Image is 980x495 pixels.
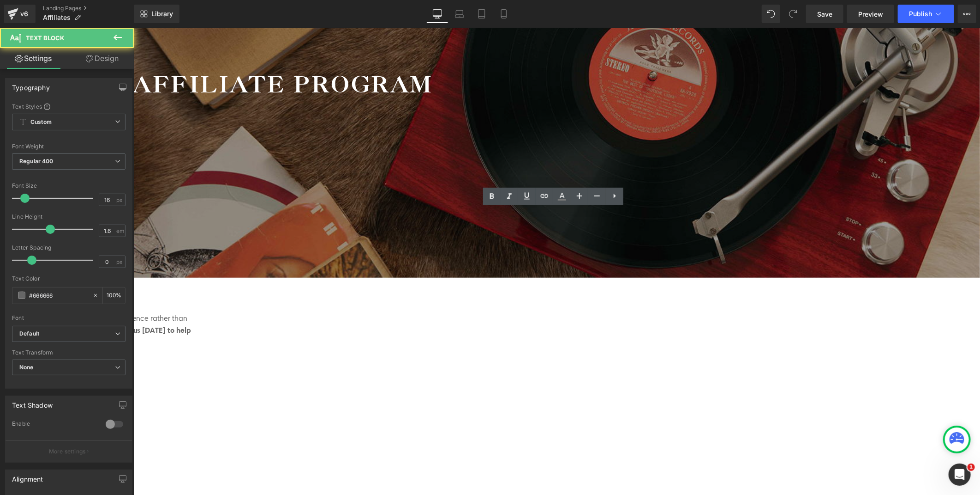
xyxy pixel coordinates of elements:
button: Publish [898,5,954,23]
p: More settings [49,447,86,456]
i: Default [19,330,39,338]
div: Text Shadow [12,396,53,409]
button: Undo [762,5,780,23]
span: Text Block [26,34,64,42]
div: Text Styles [12,103,125,110]
div: Letter Spacing [12,244,125,251]
div: Font Size [12,183,125,189]
a: Landing Pages [43,5,134,12]
a: Preview [847,5,894,23]
button: More settings [6,440,132,462]
span: px [116,259,124,265]
div: Text Color [12,275,125,282]
div: v6 [18,8,30,20]
a: Desktop [426,5,448,23]
span: Publish [909,10,932,18]
div: Typography [12,79,50,92]
a: Tablet [471,5,493,23]
div: Enable [12,420,96,430]
span: px [116,197,124,203]
div: Font Weight [12,143,125,150]
div: Alignment [12,470,43,483]
span: 1 [968,464,975,471]
div: % [103,287,125,304]
b: None [19,364,34,371]
button: Redo [784,5,802,23]
iframe: Intercom live chat [949,464,971,486]
a: Mobile [493,5,515,23]
b: Regular 400 [19,158,54,165]
button: More [958,5,976,23]
span: Library [151,10,173,18]
b: Custom [30,118,52,126]
div: Font [12,315,125,321]
a: v6 [4,5,36,23]
a: New Library [134,5,179,23]
span: Preview [858,9,883,19]
a: Design [69,48,136,69]
input: Color [29,290,88,300]
span: em [116,228,124,234]
span: Affiliates [43,14,71,21]
div: Line Height [12,214,125,220]
div: Text Transform [12,349,125,356]
span: Save [817,9,832,19]
a: Laptop [448,5,471,23]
